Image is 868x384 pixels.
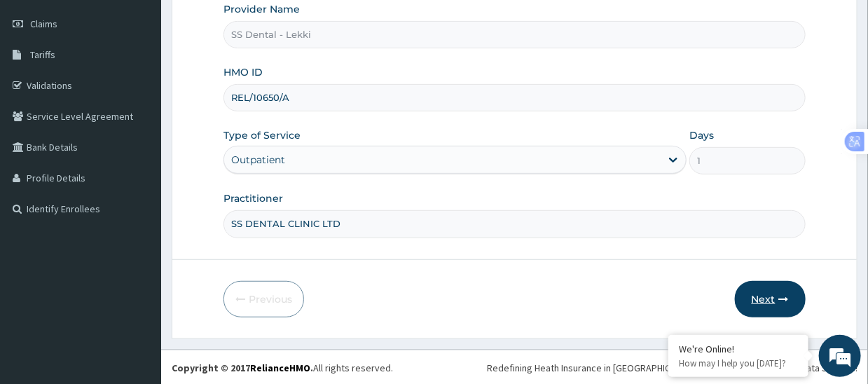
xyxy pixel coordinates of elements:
label: HMO ID [223,65,263,79]
input: Enter HMO ID [223,84,805,111]
div: Minimize live chat window [230,7,263,41]
label: Practitioner [223,191,283,205]
div: Outpatient [231,153,285,167]
div: Redefining Heath Insurance in [GEOGRAPHIC_DATA] using Telemedicine and Data Science! [487,361,857,375]
span: We're online! [81,107,193,249]
input: Enter Name [223,210,805,238]
textarea: Type your message and hit 'Enter' [7,245,267,294]
label: Days [689,128,714,142]
button: Previous [223,281,304,317]
img: d_794563401_company_1708531726252_794563401 [26,70,57,105]
label: Provider Name [223,2,300,16]
p: How may I help you today? [679,357,798,369]
button: Next [735,281,806,317]
div: We're Online! [679,343,798,355]
span: Tariffs [30,48,55,61]
label: Type of Service [223,128,301,142]
span: Claims [30,18,57,30]
strong: Copyright © 2017 . [172,362,313,374]
a: RelianceHMO [250,362,310,374]
div: Chat with us now [73,78,235,97]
